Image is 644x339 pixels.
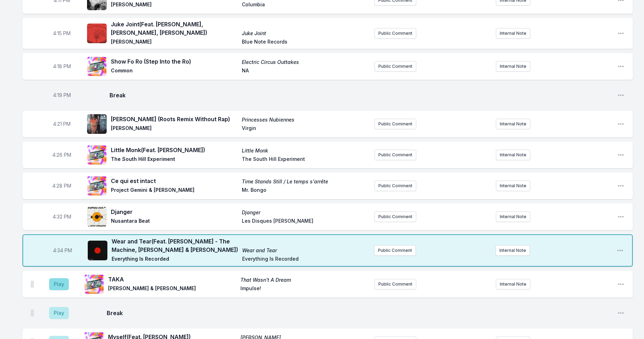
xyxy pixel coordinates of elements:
[374,61,416,72] button: Public Comment
[242,30,369,37] span: Juke Joint
[617,182,624,189] button: Open playlist item options
[53,92,71,99] span: Timestamp
[111,177,238,185] span: Ce qui est intact
[242,67,369,76] span: NA
[111,115,238,123] span: [PERSON_NAME] (Roots Remix Without Rap)
[87,207,107,227] img: Djanger
[108,275,236,283] span: TAKA
[53,213,71,220] span: Timestamp
[53,120,71,128] span: Timestamp
[374,211,416,222] button: Public Comment
[49,307,69,319] button: Play
[242,116,369,123] span: Princesses Nubiennes
[111,156,238,164] span: The South Hill Experiment
[496,28,530,39] button: Internal Note
[107,309,612,317] span: Break
[111,57,238,66] span: Show Fo Ro (Step Into the Ro)
[496,119,530,129] button: Internal Note
[242,217,369,226] span: Les Disques [PERSON_NAME]
[240,285,369,293] span: Impulse!
[242,178,369,185] span: Time Stands Still / Le temps s'arrête
[496,150,530,160] button: Internal Note
[242,209,369,216] span: Djanger
[53,30,71,37] span: Timestamp
[109,91,612,99] span: Break
[496,181,530,191] button: Internal Note
[242,125,369,133] span: Virgin
[87,145,107,165] img: Little Monk
[617,309,624,317] button: Open playlist item options
[374,150,416,160] button: Public Comment
[617,151,624,158] button: Open playlist item options
[112,255,238,264] span: Everything Is Recorded
[108,285,236,293] span: [PERSON_NAME] & [PERSON_NAME]
[87,114,107,134] img: Princesses Nubiennes
[111,187,238,195] span: Project Gemini & [PERSON_NAME]
[617,281,624,288] button: Open playlist item options
[240,276,369,283] span: That Wasn't A Dream
[242,59,369,66] span: Electric Circus Outtakes
[496,279,530,289] button: Internal Note
[496,245,530,256] button: Internal Note
[374,28,416,39] button: Public Comment
[496,61,530,72] button: Internal Note
[111,146,238,154] span: Little Monk (Feat. [PERSON_NAME])
[242,38,369,47] span: Blue Note Records
[84,274,104,294] img: That Wasn't A Dream
[496,211,530,222] button: Internal Note
[111,38,238,47] span: [PERSON_NAME]
[242,147,369,154] span: Little Monk
[242,255,369,264] span: Everything Is Recorded
[49,278,69,290] button: Play
[111,67,238,76] span: Common
[617,63,624,70] button: Open playlist item options
[374,181,416,191] button: Public Comment
[374,119,416,129] button: Public Comment
[112,237,238,254] span: Wear and Tear (Feat. [PERSON_NAME] - The Machine, [PERSON_NAME] & [PERSON_NAME])
[617,213,624,220] button: Open playlist item options
[31,309,34,317] img: Drag Handle
[87,176,107,196] img: Time Stands Still / Le temps s'arrête
[53,247,72,254] span: Timestamp
[617,120,624,128] button: Open playlist item options
[111,1,238,9] span: [PERSON_NAME]
[111,208,238,216] span: Djanger
[31,281,34,288] img: Drag Handle
[52,182,71,189] span: Timestamp
[242,1,369,9] span: Columbia
[53,63,71,70] span: Timestamp
[88,241,107,260] img: Wear and Tear
[242,247,369,254] span: Wear and Tear
[617,30,624,37] button: Open playlist item options
[52,151,71,158] span: Timestamp
[242,187,369,195] span: Mr. Bongo
[87,24,107,43] img: Juke Joint
[242,156,369,164] span: The South Hill Experiment
[374,279,416,289] button: Public Comment
[617,92,624,99] button: Open playlist item options
[111,20,238,37] span: Juke Joint (Feat. [PERSON_NAME], [PERSON_NAME], [PERSON_NAME])
[87,57,107,76] img: Electric Circus Outtakes
[111,217,238,226] span: Nusantara Beat
[111,125,238,133] span: [PERSON_NAME]
[617,247,624,254] button: Open playlist item options
[374,245,416,256] button: Public Comment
